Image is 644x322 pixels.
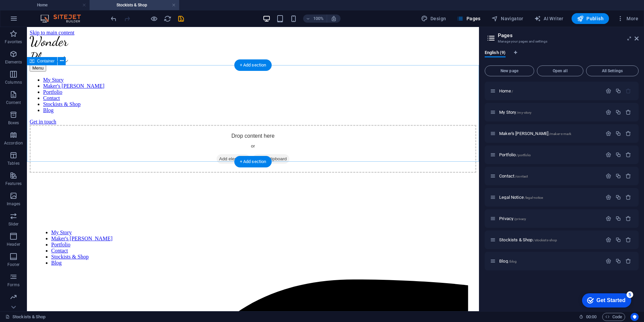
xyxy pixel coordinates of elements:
[586,65,639,76] button: All Settings
[497,259,602,263] div: Blog/blog
[303,15,327,23] button: 100%
[615,258,621,264] div: Duplicate
[313,15,324,23] h6: 100%
[625,152,631,158] div: Remove
[497,216,602,221] div: Privacy/privacy
[8,221,19,227] p: Slider
[615,173,621,179] div: Duplicate
[4,140,23,146] p: Accordion
[454,13,483,24] button: Pages
[625,237,631,243] div: Remove
[515,175,528,178] span: /contact
[605,313,622,321] span: Code
[537,65,583,76] button: Open all
[534,15,563,22] span: AI Writer
[602,313,625,321] button: Code
[606,152,611,158] div: Settings
[331,16,337,22] i: On resize automatically adjust zoom level to fit chosen device.
[589,69,636,73] span: All Settings
[3,3,47,8] a: Skip to main content
[5,80,22,85] p: Columns
[497,195,602,199] div: Legal Notice/legal-notice
[625,88,631,94] div: The startpage cannot be deleted
[234,156,272,167] div: + Add section
[50,1,57,8] div: 5
[488,69,531,73] span: New page
[615,237,621,243] div: Duplicate
[497,238,602,242] div: Stockists & Shop/stockists-shop
[606,88,611,94] div: Settings
[631,313,639,321] button: Usercentrics
[498,32,639,38] h2: Pages
[226,127,263,137] span: Paste clipboard
[90,1,179,9] h4: Stockists & Shop
[579,313,597,321] h6: Session time
[20,7,49,14] div: Get Started
[625,173,631,179] div: Remove
[499,110,532,115] span: My Story
[617,15,638,22] span: More
[577,15,604,22] span: Publish
[8,120,19,126] p: Boxes
[586,313,597,321] span: 00 00
[625,258,631,264] div: Remove
[499,88,513,93] span: Click to open page
[625,194,631,200] div: Remove
[591,314,592,319] span: :
[7,242,20,247] p: Header
[421,15,446,22] span: Design
[234,59,272,71] div: + Add section
[5,39,22,45] p: Favorites
[5,313,46,321] a: Click to cancel selection. Double-click to open Pages
[7,161,20,166] p: Tables
[497,110,602,114] div: My Story/my-story
[491,15,523,22] span: Navigator
[177,15,185,23] button: save
[614,13,641,24] button: More
[489,13,526,24] button: Navigator
[606,131,611,136] div: Settings
[5,59,22,65] p: Elements
[499,195,543,200] span: Legal Notice
[3,98,449,146] div: Drop content here
[4,302,23,308] p: Marketing
[549,132,571,136] span: /maker-s-mark
[485,50,639,63] div: Language Tabs
[509,260,517,263] span: /blog
[457,15,480,22] span: Pages
[499,216,526,221] span: Privacy
[7,262,20,267] p: Footer
[150,15,158,23] button: Click here to leave preview mode and continue editing
[615,152,621,158] div: Duplicate
[498,38,625,45] h3: Manage your pages and settings
[485,49,506,58] span: English (9)
[524,196,543,199] span: /legal-notice
[418,13,449,24] div: Design (Ctrl+Alt+Y)
[6,100,21,105] p: Content
[532,13,566,24] button: AI Writer
[7,282,20,288] p: Forms
[110,15,118,23] i: Undo: Change pages (Ctrl+Z)
[39,15,89,23] img: Editor Logo
[517,111,532,114] span: /my-story
[497,131,602,136] div: Maker's [PERSON_NAME]/maker-s-mark
[499,237,557,242] span: Stockists & Shop
[615,194,621,200] div: Duplicate
[190,127,223,137] span: Add elements
[606,109,611,115] div: Settings
[606,194,611,200] div: Settings
[615,88,621,94] div: Duplicate
[5,3,55,18] div: Get Started 5 items remaining, 0% complete
[606,173,611,179] div: Settings
[606,237,611,243] div: Settings
[485,65,534,76] button: New page
[177,15,185,23] i: Save (Ctrl+S)
[533,238,557,242] span: /stockists-shop
[606,258,611,264] div: Settings
[499,259,517,264] span: Click to open page
[418,13,449,24] button: Design
[499,131,571,136] span: Maker's [PERSON_NAME]
[499,173,528,179] span: Contact
[499,152,531,157] span: Portfolio
[5,181,22,186] p: Features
